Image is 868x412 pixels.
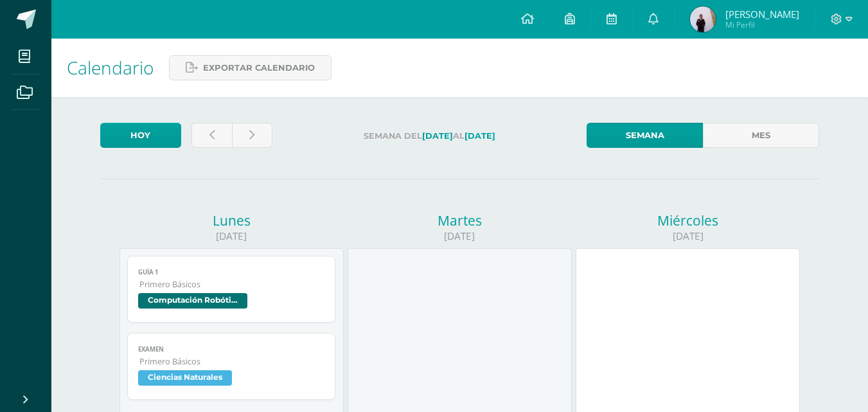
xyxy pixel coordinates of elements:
[100,123,181,148] a: Hoy
[169,55,332,80] a: Exportar calendario
[690,6,716,32] img: a472816cce3d413f418a268ee9bd1b7c.png
[703,123,819,148] a: Mes
[422,131,453,141] strong: [DATE]
[348,211,572,229] div: Martes
[120,229,344,243] div: [DATE]
[725,8,799,21] span: [PERSON_NAME]
[725,19,799,30] span: Mi Perfil
[139,356,325,367] span: Primero Básicos
[576,229,800,243] div: [DATE]
[465,131,495,141] strong: [DATE]
[138,370,232,386] span: Ciencias Naturales
[127,256,336,323] a: Guía 1Primero BásicosComputación Robótica
[203,56,315,80] span: Exportar calendario
[138,345,325,354] span: Examen
[587,123,703,148] a: Semana
[283,123,576,149] label: Semana del al
[67,55,154,80] span: Calendario
[139,279,325,290] span: Primero Básicos
[348,229,572,243] div: [DATE]
[576,211,800,229] div: Miércoles
[138,293,247,309] span: Computación Robótica
[138,268,325,276] span: Guía 1
[127,333,336,400] a: ExamenPrimero BásicosCiencias Naturales
[120,211,344,229] div: Lunes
